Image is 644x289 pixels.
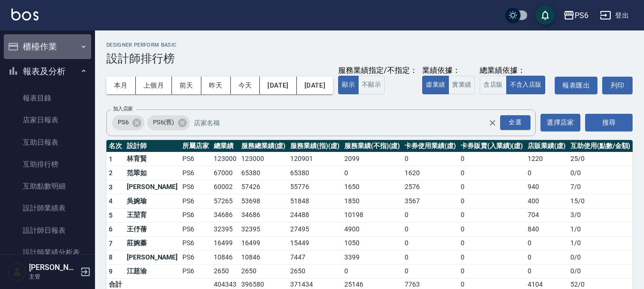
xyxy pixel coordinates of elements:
[124,180,180,194] td: [PERSON_NAME]
[4,34,91,59] button: 櫃檯作業
[342,250,402,265] td: 3399
[124,264,180,279] td: 江莛渝
[458,140,525,152] th: 卡券販賣(入業績)(虛)
[124,152,180,166] td: 林育賢
[525,152,568,166] td: 1220
[180,208,211,222] td: PS6
[109,239,113,247] span: 7
[239,180,288,194] td: 57426
[4,109,91,131] a: 店家日報表
[109,183,113,191] span: 3
[342,152,402,166] td: 2099
[568,208,633,222] td: 3 / 0
[109,225,113,233] span: 6
[525,140,568,152] th: 店販業績(虛)
[180,152,211,166] td: PS6
[402,152,458,166] td: 0
[402,222,458,237] td: 0
[124,222,180,237] td: 王伃蒨
[180,194,211,209] td: PS6
[288,180,342,194] td: 55776
[342,236,402,250] td: 1050
[568,152,633,166] td: 25 / 0
[525,264,568,279] td: 0
[342,166,402,180] td: 0
[4,87,91,109] a: 報表目錄
[239,152,288,166] td: 123000
[29,263,77,272] h5: [PERSON_NAME]
[402,208,458,222] td: 0
[201,77,231,94] button: 昨天
[458,180,525,194] td: 0
[402,140,458,152] th: 卡券使用業績(虛)
[239,194,288,209] td: 53698
[106,140,124,152] th: 名次
[180,166,211,180] td: PS6
[239,250,288,265] td: 10846
[211,236,239,250] td: 16499
[568,180,633,194] td: 7 / 0
[231,77,260,94] button: 今天
[297,77,333,94] button: [DATE]
[540,114,580,131] button: 選擇店家
[8,262,27,281] img: Person
[458,152,525,166] td: 0
[480,66,550,76] div: 總業績依據：
[112,118,134,127] span: PS6
[11,9,38,20] img: Logo
[342,180,402,194] td: 1650
[4,59,91,84] button: 報表及分析
[358,76,385,94] button: 不顯示
[112,115,144,130] div: PS6
[211,264,239,279] td: 2650
[211,250,239,265] td: 10846
[136,77,172,94] button: 上個月
[180,140,211,152] th: 所屬店家
[239,208,288,222] td: 34686
[124,140,180,152] th: 設計師
[602,77,633,94] button: 列印
[458,236,525,250] td: 0
[124,194,180,209] td: 吳婉瑜
[568,236,633,250] td: 1 / 0
[4,131,91,153] a: 互助日報表
[585,114,633,131] button: 搜尋
[458,222,525,237] td: 0
[422,76,449,94] button: 虛業績
[4,219,91,241] a: 設計師日報表
[147,118,180,127] span: PS6(舊)
[458,166,525,180] td: 0
[239,236,288,250] td: 16499
[124,236,180,250] td: 莊婉蓁
[211,180,239,194] td: 60002
[568,166,633,180] td: 0 / 0
[288,264,342,279] td: 2650
[239,264,288,279] td: 2650
[109,197,113,205] span: 4
[239,222,288,237] td: 32395
[448,76,475,94] button: 實業績
[4,175,91,197] a: 互助點數明細
[402,264,458,279] td: 0
[288,222,342,237] td: 27495
[506,76,546,94] button: 不含入店販
[338,66,417,76] div: 服務業績指定/不指定：
[109,169,113,177] span: 2
[113,105,133,112] label: 加入店家
[342,208,402,222] td: 10198
[525,180,568,194] td: 940
[402,250,458,265] td: 0
[4,197,91,219] a: 設計師業績表
[211,152,239,166] td: 123000
[180,250,211,265] td: PS6
[555,77,597,94] a: 報表匯出
[109,211,113,219] span: 5
[498,113,532,132] button: Open
[211,208,239,222] td: 34686
[525,194,568,209] td: 400
[486,116,499,130] button: Clear
[109,155,113,163] span: 1
[575,10,588,21] div: PS6
[211,194,239,209] td: 57265
[422,66,475,76] div: 業績依據：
